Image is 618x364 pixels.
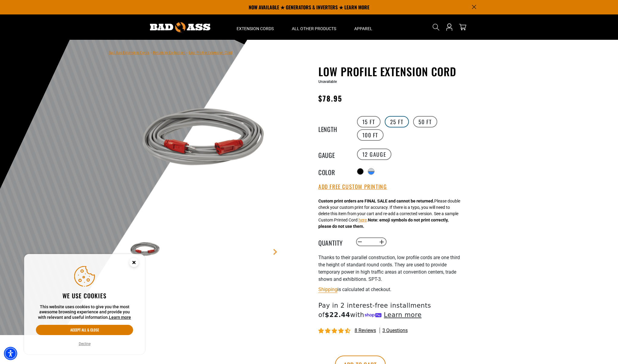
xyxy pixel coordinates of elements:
a: Bad Ass Extension Cords [109,51,149,55]
span: $78.95 [318,93,342,104]
legend: Length [318,124,349,132]
a: Return to Collection [153,51,185,55]
span: 8 reviews [355,328,376,333]
legend: Color [318,168,349,175]
img: grey & red [126,66,272,212]
h1: Low Profile Extension Cord [318,65,466,78]
div: Accessibility Menu [4,347,17,360]
a: cart [458,24,467,31]
summary: Search [431,22,441,32]
label: 50 FT [413,116,437,127]
div: Please double check your custom print for accuracy. If there is a typo, you will need to delete t... [318,198,460,230]
button: Decline [77,341,92,347]
strong: Custom print orders are FINAL SALE and cannot be returned. [318,199,434,203]
span: Extension Cords [237,26,274,31]
aside: Cookie Consent [24,254,145,355]
p: Thanks to their parallel construction, low profile cords are one third the height of standard rou... [318,254,466,283]
span: › [151,51,152,55]
nav: breadcrumbs [109,49,232,56]
label: 100 FT [357,129,384,141]
span: Unavailable [318,80,337,84]
button: Accept all & close [36,325,133,335]
button: Close this option [123,254,145,273]
label: 15 FT [357,116,381,127]
summary: All Other Products [283,14,345,40]
button: Add Free Custom Printing [318,184,387,190]
h2: We use cookies [36,292,133,300]
a: Next [272,249,278,255]
span: 4.50 stars [318,328,352,334]
a: Open this option [444,14,454,40]
summary: Extension Cords [228,14,283,40]
span: › [186,51,187,55]
summary: Apparel [345,14,381,40]
label: 12 Gauge [357,149,392,160]
div: is calculated at checkout. [318,285,466,293]
span: All Other Products [292,26,336,31]
img: grey & red [126,232,161,267]
legend: Gauge [318,150,349,158]
img: Bad Ass Extension Cords [150,22,210,32]
p: This website uses cookies to give you the most awesome browsing experience and provide you with r... [36,304,133,320]
span: Apparel [354,26,372,31]
span: Low Profile Extension Cord [189,51,232,55]
button: here [358,217,367,223]
label: 25 FT [385,116,409,127]
a: Shipping [318,287,337,292]
span: 3 questions [382,327,408,334]
label: Quantity [318,238,349,246]
a: This website uses cookies to give you the most awesome browsing experience and provide you with r... [109,315,131,320]
strong: Note: emoji symbols do not print correctly, please do not use them. [318,218,448,229]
